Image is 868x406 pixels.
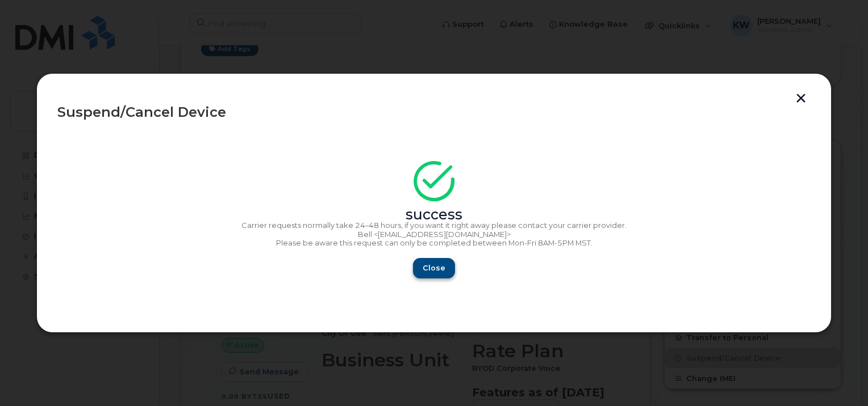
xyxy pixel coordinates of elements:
[57,230,811,239] p: Bell <[EMAIL_ADDRESS][DOMAIN_NAME]>
[819,357,859,397] iframe: Messenger Launcher
[423,263,445,273] span: Close
[57,239,811,248] p: Please be aware this request can only be completed between Mon-Fri 8AM-5PM MST.
[57,105,811,119] div: Suspend/Cancel Device
[57,221,811,230] p: Carrier requests normally take 24–48 hours, if you want it right away please contact your carrier...
[413,258,455,278] button: Close
[57,210,811,219] div: success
